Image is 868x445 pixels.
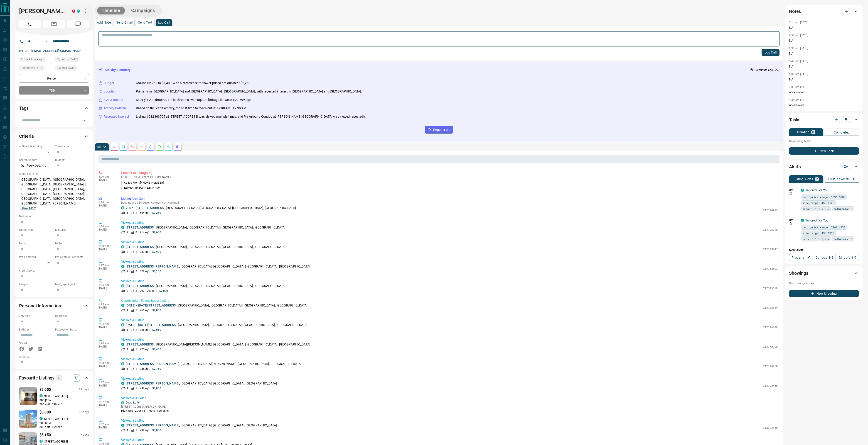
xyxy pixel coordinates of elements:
[789,34,808,37] p: 8:52 pm [DATE]
[127,347,128,351] p: 1
[816,178,818,181] p: 2
[98,267,114,270] p: [DATE]
[763,426,778,430] p: C12393456
[43,20,65,28] span: Email
[789,6,859,17] div: Notes
[789,192,792,195] svg: Push Notification Only
[98,228,114,231] p: [DATE]
[98,384,114,387] p: [DATE]
[121,201,778,204] p: Building Alert : - sent via email
[21,57,44,62] span: Active 9 hours ago
[754,68,773,72] p: < a minute ago
[152,211,161,215] p: $2,250
[763,247,778,251] p: C12383847
[121,206,124,209] div: condos.ca
[99,66,779,74] div: Activity Summary< a minute ago
[98,204,114,207] p: [DATE]
[57,66,76,70] span: Claimed [DATE]
[136,89,362,94] p: Primarily in [GEOGRAPHIC_DATA] and [GEOGRAPHIC_DATA] | [GEOGRAPHIC_DATA], with repeated interest ...
[121,409,169,413] p: High-Rise | 2006 | 11 floors | 128 units
[121,362,124,365] div: condos.ca
[135,250,137,254] p: 1
[144,187,160,190] span: 5144301552
[121,382,124,385] div: condos.ca
[104,89,116,94] p: Location
[121,171,778,175] p: Phone Call - Outgoing
[55,228,89,232] p: Min Size:
[789,8,801,15] h2: Notes
[19,386,89,406] a: Favourited listing$3,05038 dayscondos.ca[STREET_ADDRESS]2BD |2BA700 sqft - 799 sqft
[789,114,859,125] div: Tasks
[763,325,778,329] p: C12396889
[126,362,179,366] a: [STREET_ADDRESS][PERSON_NAME]
[121,245,124,248] div: condos.ca
[789,270,808,277] h2: Showings
[13,410,43,428] img: Favourited listing
[121,424,124,427] div: condos.ca
[98,244,114,248] p: 1:30 am
[789,254,812,261] a: Property
[152,250,161,254] p: $2,980
[789,47,808,50] p: 8:33 pm [DATE]
[98,400,114,404] p: 1:37 am
[135,211,137,215] p: 1
[58,375,61,380] p: 31
[140,328,150,332] p: 766 sqft
[126,264,310,269] p: , [GEOGRAPHIC_DATA], [GEOGRAPHIC_DATA] | [GEOGRAPHIC_DATA], [GEOGRAPHIC_DATA]
[135,230,137,234] p: 2
[789,77,859,82] p: NA
[121,259,778,264] p: Viewed a Listing
[121,265,124,268] div: condos.ca
[127,250,128,254] p: 2
[127,289,128,293] p: 2
[763,306,778,310] p: C12396889
[127,211,128,215] p: 1
[789,290,859,297] button: New Showing
[19,158,53,162] p: Search Range:
[126,323,177,327] a: [DATE] - [DATE][STREET_ADDRESS]
[789,248,859,253] p: New Alert:
[136,97,252,102] p: Mostly 1-2 bedrooms, 1-2 bathrooms, with square footage between 500-899 sqft.
[789,25,859,30] p: NA
[98,361,114,365] p: 1:38 am
[19,282,53,286] p: Lawyer:
[121,175,778,179] p: [PERSON_NAME] called [PERSON_NAME]
[126,284,155,288] a: [STREET_ADDRESS]
[19,372,89,383] div: Favourite Listings31
[19,131,89,142] div: Criteria
[828,178,850,181] p: Building Alerts
[98,287,114,290] p: [DATE]
[98,225,114,228] p: 1:30 am
[19,314,53,318] p: Job Title:
[98,303,114,306] p: 1:25 am
[789,188,798,192] p: Off
[67,20,89,28] span: Message
[79,433,89,437] p: 17 days
[126,343,155,346] a: [STREET_ADDRESS]
[158,145,161,149] svg: Requests
[19,144,53,148] p: Actively Searching:
[55,158,89,162] p: Budget:
[39,440,43,443] div: condos.ca
[834,237,853,241] span: bathrooms: 1
[98,283,114,287] p: 1:26 am
[19,66,53,72] div: Tue Aug 19 2025
[762,49,779,56] button: Log Call
[152,269,161,273] p: $3,150
[121,298,778,303] p: Opportunity - Favourited a Listing
[19,228,53,232] p: Home Type:
[98,201,114,204] p: 1:20 pm
[19,409,89,429] a: Favourited listing$3,00038 dayscondos.ca[STREET_ADDRESS]2BD |2BA800 sqft - 899 sqft
[97,21,111,24] p: Add Note
[789,51,859,56] p: NA
[104,81,114,85] p: Budget
[19,74,89,83] div: Renter
[55,282,89,286] p: Mortgage Agent:
[19,105,28,112] h2: Tags
[98,423,114,426] p: 1:37 am
[802,201,834,205] span: size range: 450,1625
[19,86,89,95] div: TBD
[39,425,89,429] p: 800 sqft - 899 sqft
[763,228,778,232] p: C12396010
[77,10,80,13] div: condos.ca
